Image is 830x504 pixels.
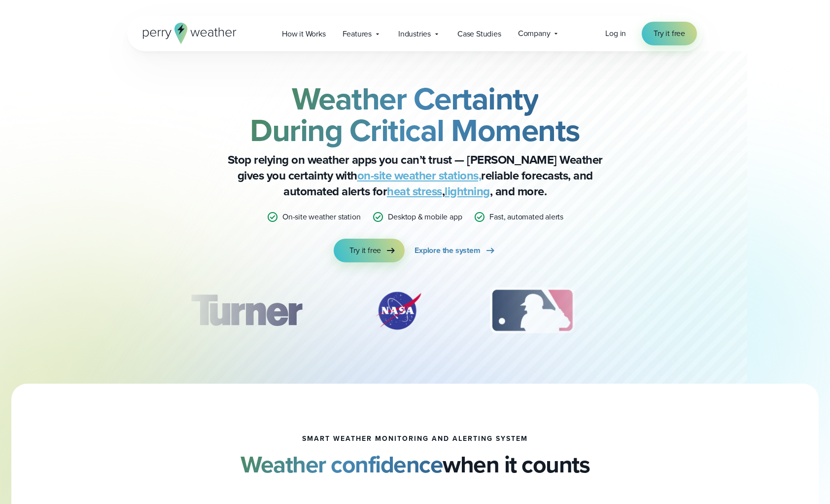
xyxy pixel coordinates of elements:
p: On-site weather station [282,211,360,223]
span: Industries [398,28,431,40]
h2: when it counts [241,451,589,478]
h1: smart weather monitoring and alerting system [302,435,528,443]
div: 4 of 12 [632,286,711,335]
div: slideshow [176,286,654,340]
a: Case Studies [449,24,510,44]
p: Fast, automated alerts [489,211,563,223]
img: NASA.svg [364,286,433,335]
span: Case Studies [457,28,501,40]
img: PGA.svg [632,286,711,335]
span: Explore the system [415,245,480,256]
a: Try it free [642,22,697,45]
div: 1 of 12 [176,286,316,335]
a: Explore the system [415,239,496,262]
img: Turner-Construction_1.svg [176,286,316,335]
a: heat stress [387,182,442,200]
a: on-site weather stations, [357,167,482,184]
a: Try it free [334,239,405,262]
a: lightning [445,182,490,200]
img: MLB.svg [480,286,584,335]
div: 2 of 12 [364,286,433,335]
strong: Weather confidence [241,447,443,482]
p: Stop relying on weather apps you can’t trust — [PERSON_NAME] Weather gives you certainty with rel... [218,152,612,199]
span: Company [518,28,551,39]
span: Log in [605,28,626,39]
a: How it Works [274,24,334,44]
p: Desktop & mobile app [388,211,462,223]
div: 3 of 12 [480,286,584,335]
span: How it Works [282,28,326,40]
span: Features [343,28,372,40]
span: Try it free [654,28,685,39]
strong: Weather Certainty During Critical Moments [250,75,580,153]
span: Try it free [349,245,381,256]
a: Log in [605,28,626,39]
